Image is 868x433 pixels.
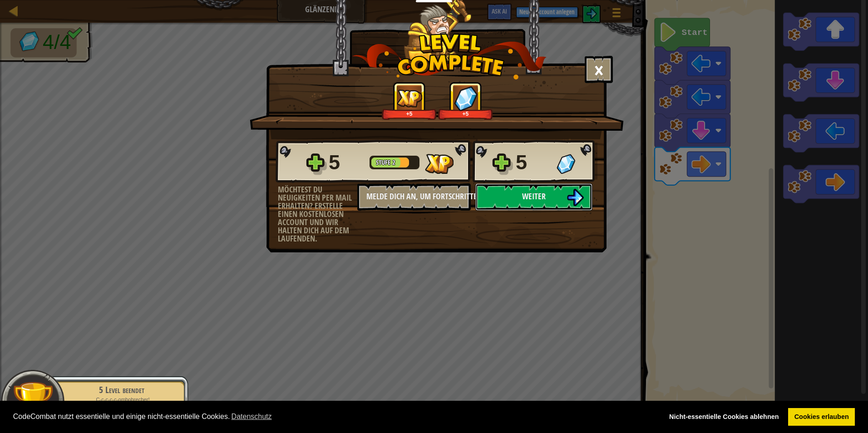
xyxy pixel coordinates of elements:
img: Weiter [567,189,584,206]
button: Weiter [475,183,592,211]
span: Weiter [522,191,546,202]
button: Melde dich an, um Fortschritte zu speichern. [357,183,471,211]
img: level_complete.png [352,34,547,79]
div: 5 [329,148,364,177]
span: CodeCombat nutzt essentielle und einige nicht-essentielle Cookies. [13,410,656,423]
img: Gewonnene XP [397,89,422,107]
div: 5 Level beendet [64,384,179,396]
button: × [585,56,613,83]
img: trophy.png [12,381,54,422]
div: 5 [516,148,551,177]
span: Stufe [376,157,392,167]
img: Gewonnene Edelsteine [454,86,478,111]
a: allow cookies [788,408,855,426]
a: learn more about cookies [230,410,273,423]
div: +5 [384,110,435,117]
div: +5 [440,110,491,117]
img: Gewonnene XP [425,154,454,174]
div: Möchtest du Neuigkeiten per Mail erhalten? Erstelle einen kostenlosen Account und wir halten dich... [278,186,357,243]
p: C-c-c-c-c-ombobrecher! [64,396,179,403]
a: deny cookies [663,408,785,426]
img: Gewonnene Edelsteine [557,154,575,174]
span: 2 [392,157,395,167]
